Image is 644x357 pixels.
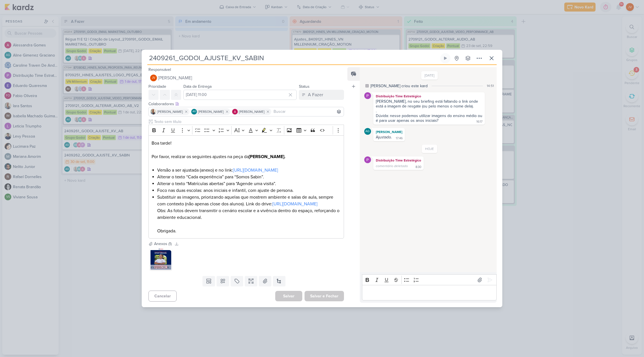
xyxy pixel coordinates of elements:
[239,109,265,114] span: [PERSON_NAME]
[154,241,172,247] div: Anexos (1)
[362,285,497,300] div: Editor editing area: main
[148,291,177,302] button: Cancelar
[272,108,343,115] input: Buscar
[232,109,238,114] img: Alessandra Gomes
[183,90,297,100] input: Select a date
[148,84,166,89] label: Prioridade
[374,93,484,99] div: Distribuição Time Estratégico
[364,92,371,99] img: Distribuição Time Estratégico
[148,135,344,239] div: Editor editing area: main
[374,129,404,135] div: [PERSON_NAME]
[157,194,341,234] li: Substituir as imagens, priorizando aquelas que mostrem ambiente e salas de aula, sempre com conte...
[396,136,403,141] div: 17:46
[376,164,408,168] span: comentário deletado
[152,140,341,160] p: Boa tarde! Por favor, realizar os seguintes ajustes na peça da
[157,109,183,114] span: [PERSON_NAME]
[476,120,483,124] div: 16:17
[147,53,439,63] input: Kard Sem Título
[192,110,196,113] p: AG
[249,154,285,160] strong: [PERSON_NAME].
[150,75,157,81] div: Joney Viana
[148,73,344,83] button: JV [PERSON_NAME]
[157,167,341,174] li: Versão a ser ajustada (anexo) e no link:
[376,113,483,123] div: Dúvida: nesse podemos utilizar imagens do ensino médio ou é para usar apenas os anos iniciais?
[364,156,371,163] img: Distribuição Time Estratégico
[158,75,192,81] span: [PERSON_NAME]
[416,165,421,169] div: 8:30
[152,77,155,80] p: JV
[487,83,494,88] div: 14:51
[153,119,344,125] input: Texto sem título
[370,83,428,89] div: [PERSON_NAME] criou este kard
[376,99,482,109] div: [PERSON_NAME], no seu briefing está faltando o link onde está a imagem de resgate (ou pelo menos ...
[376,135,392,140] div: Ajustado.
[157,180,341,187] li: Alterar o texto “Matrículas abertas” para “Agende uma visita”.
[148,67,171,72] label: Responsável
[374,158,423,163] div: Distribuição Time Estratégico
[191,109,197,114] div: Aline Gimenez Graciano
[299,90,344,100] button: A Fazer
[376,109,482,113] div: .
[148,101,344,107] div: Colaboradores
[272,201,317,207] a: [URL][DOMAIN_NAME]
[299,84,310,89] label: Status
[150,265,172,270] div: KV [PERSON_NAME].jpg
[157,187,341,194] li: Foco nas duas escolas: anos iniciais e infantil, com ajuste de persona.
[157,174,341,180] li: Alterar o texto “Cada experiência” para “Somos Sabin”.
[150,109,156,114] img: Iara Santos
[233,167,278,173] a: [URL][DOMAIN_NAME]
[198,109,224,114] span: [PERSON_NAME]
[308,91,323,98] div: A Fazer
[183,84,212,89] label: Data de Entrega
[364,128,371,135] div: Aline Gimenez Graciano
[148,125,344,136] div: Editor toolbar
[150,248,172,270] img: yg2U0uiYDZtegpxghw3ozy8meOsdUh9RvonGlPmR.jpg
[443,56,448,60] div: Ligar relógio
[362,274,497,285] div: Editor toolbar
[365,130,370,133] p: AG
